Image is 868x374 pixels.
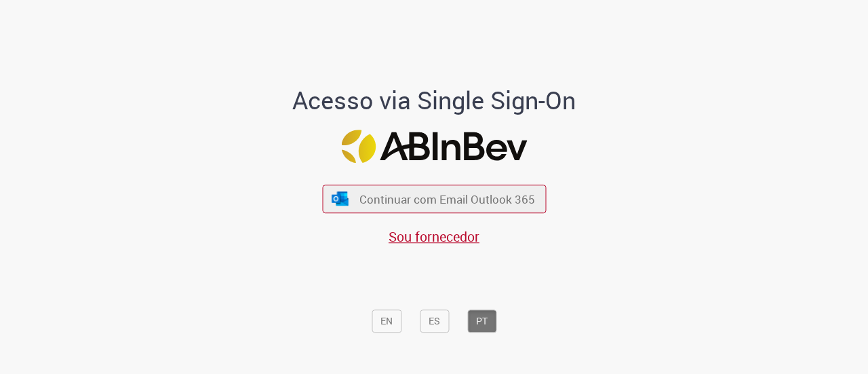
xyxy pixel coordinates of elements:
img: Logo ABInBev [341,130,527,163]
button: EN [372,310,401,333]
span: Continuar com Email Outlook 365 [359,191,535,207]
img: ícone Azure/Microsoft 360 [331,191,350,206]
button: ES [420,310,449,333]
h1: Acesso via Single Sign-On [246,87,623,114]
button: PT [467,310,496,333]
button: ícone Azure/Microsoft 360 Continuar com Email Outlook 365 [322,185,546,213]
a: Sou fornecedor [389,227,479,246]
